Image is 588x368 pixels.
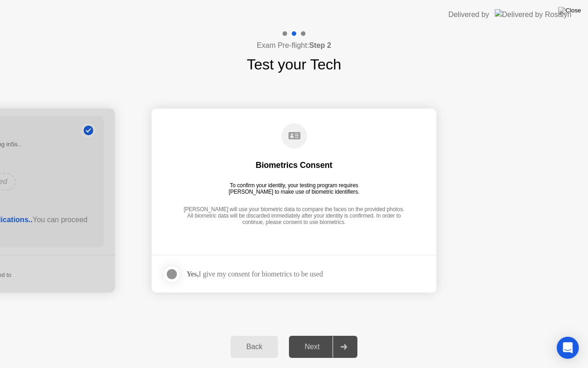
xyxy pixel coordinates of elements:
strong: Yes, [187,270,198,278]
div: To confirm your identity, your testing program requires [PERSON_NAME] to make use of biometric id... [225,182,363,195]
b: Step 2 [309,41,331,49]
img: Delivered by Rosalyn [495,9,571,20]
div: Delivered by [448,9,489,20]
div: Next [292,343,333,351]
h4: Exam Pre-flight: [257,40,331,51]
button: Back [231,336,278,358]
div: [PERSON_NAME] will use your biometric data to compare the faces on the provided photos. All biome... [181,206,407,227]
div: I give my consent for biometrics to be used [187,270,323,278]
button: Next [289,336,357,358]
h1: Test your Tech [247,53,341,75]
div: Back [233,343,275,351]
div: Open Intercom Messenger [557,337,579,359]
img: Close [558,7,581,14]
div: Biometrics Consent [256,160,333,171]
